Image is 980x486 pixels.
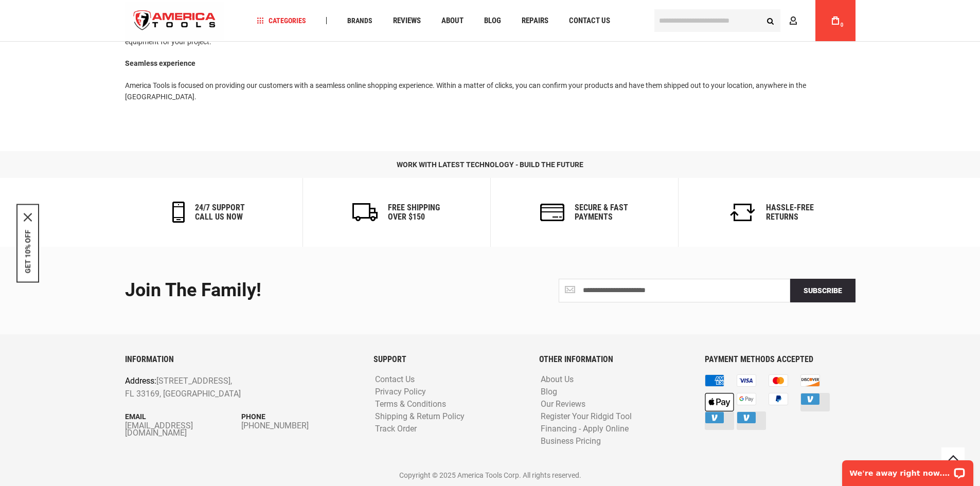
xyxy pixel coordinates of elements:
[373,355,524,364] h6: SUPPORT
[125,411,242,422] p: Email
[241,411,358,422] p: Phone
[125,2,225,40] img: America Tools
[125,58,856,69] p: Seamless experience
[24,213,32,221] button: Close
[569,17,610,25] span: Contact Us
[766,203,814,221] h6: Hassle-Free Returns
[241,422,358,429] a: [PHONE_NUMBER]
[393,17,421,25] span: Reviews
[125,355,358,364] h6: INFORMATION
[347,17,372,24] span: Brands
[388,14,425,28] a: Reviews
[790,279,856,302] button: Subscribe
[125,280,483,301] div: Join the Family!
[575,203,628,221] h6: secure & fast payments
[538,437,603,446] a: Business Pricing
[125,470,856,481] p: Copyright © 2025 America Tools Corp. All rights reserved.
[538,412,634,422] a: Register Your Ridgid Tool
[372,412,467,422] a: Shipping & Return Policy
[24,229,32,273] button: GET 10% OFF
[841,22,844,28] span: 0
[835,454,980,486] iframe: LiveChat chat widget
[761,11,780,30] button: Search
[125,376,156,386] span: Address:
[125,422,242,437] a: [EMAIL_ADDRESS][DOMAIN_NAME]
[538,424,631,434] a: Financing - Apply Online
[484,17,501,25] span: Blog
[538,387,560,397] a: Blog
[538,400,588,409] a: Our Reviews
[522,17,548,25] span: Repairs
[372,400,449,409] a: Terms & Conditions
[372,375,417,385] a: Contact Us
[125,374,312,401] p: [STREET_ADDRESS], FL 33169, [GEOGRAPHIC_DATA]
[479,14,506,28] a: Blog
[24,213,32,221] svg: close icon
[441,17,464,25] span: About
[538,375,576,385] a: About Us
[804,286,842,295] span: Subscribe
[517,14,553,28] a: Repairs
[125,2,225,40] a: store logo
[195,203,245,221] h6: 24/7 support call us now
[705,355,855,364] h6: PAYMENT METHODS ACCEPTED
[257,17,306,24] span: Categories
[372,387,429,397] a: Privacy Policy
[388,203,440,221] h6: Free Shipping Over $150
[437,14,468,28] a: About
[372,424,419,434] a: Track Order
[539,355,689,364] h6: OTHER INFORMATION
[125,80,856,103] p: America Tools is focused on providing our customers with a seamless online shopping experience. W...
[564,14,615,28] a: Contact Us
[252,14,311,28] a: Categories
[343,14,377,28] a: Brands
